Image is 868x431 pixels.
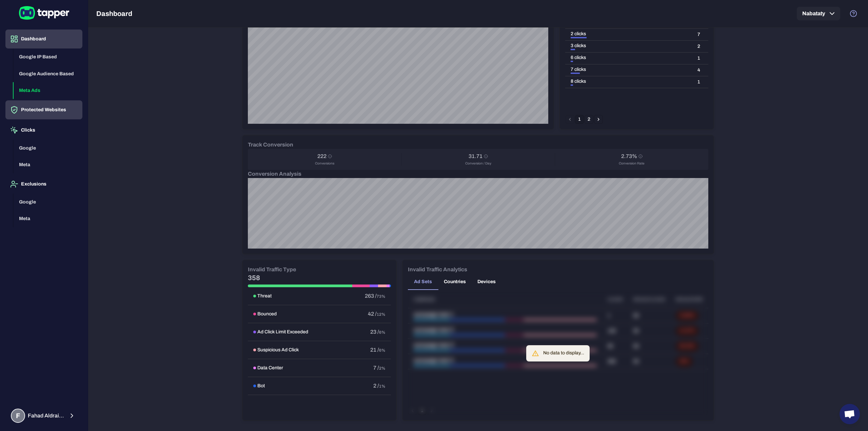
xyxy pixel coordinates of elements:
td: 1 [692,76,708,88]
a: Meta [14,215,82,221]
button: Protected Websites [5,100,82,119]
a: Google [14,144,82,150]
span: 2% [379,366,386,371]
a: Meta Ads [14,87,82,93]
button: Meta [14,210,82,227]
button: Google Audience Based [14,65,82,82]
h6: Conversion Analysis [248,170,708,178]
div: 7 clicks [571,66,687,73]
h5: 358 [248,274,391,282]
div: F [11,409,25,423]
nav: pagination navigation [565,115,603,124]
span: 21 / [370,347,379,353]
button: Countries [438,274,471,290]
button: Nabataty [797,7,840,20]
div: Open chat [840,404,860,424]
span: Conversion Rate [619,161,645,166]
span: 263 / [365,293,377,299]
span: 42 / [368,311,377,317]
button: Meta Ads [14,82,82,99]
button: Google [14,194,82,211]
button: Dashboard [5,30,82,48]
svg: Conversions [328,154,332,158]
h5: Dashboard [96,9,132,18]
h6: Invalid Traffic Analytics [408,266,467,274]
span: 12% [377,312,386,317]
button: page 1 [575,115,584,124]
button: Exclusions [5,175,82,194]
h6: Track Conversion [248,141,293,149]
h6: 31.71 [469,153,482,160]
span: 73% [377,294,386,299]
a: Clicks [5,127,82,133]
a: Google Audience Based [14,70,82,76]
td: 7 [692,28,708,40]
div: 2 clicks [571,31,687,37]
button: Go to next page [594,115,603,124]
span: 6% [379,348,386,353]
td: 1 [692,52,708,64]
span: Fahad Aldraiaan [28,412,64,419]
a: Exclusions [5,181,82,187]
span: 23 / [370,329,379,335]
h6: 222 [317,153,327,160]
a: Meta [14,161,82,167]
button: Devices [471,274,502,290]
div: 6 clicks [571,55,687,61]
span: Conversions [315,161,334,166]
button: Clicks [5,121,82,140]
h6: Suspicious Ad Click [257,347,299,353]
span: Conversion / Day [465,161,491,166]
a: Google [14,198,82,204]
button: Ad Sets [408,274,438,290]
a: Google IP Based [14,54,82,59]
svg: Conversion Rate [638,154,643,158]
svg: Conversion / Day [484,154,488,158]
button: Go to page 2 [585,115,593,124]
button: Google IP Based [14,48,82,65]
h6: Invalid Traffic Type [248,266,296,274]
div: 3 clicks [571,43,687,49]
h6: Bot [257,383,265,389]
div: No data to display... [543,347,584,359]
span: 6% [379,330,386,335]
h6: Bounced [257,311,277,317]
h6: Ad Click Limit Exceeded [257,329,308,335]
span: 2 / [373,383,379,389]
td: 4 [692,64,708,76]
div: 8 clicks [571,78,687,84]
a: Dashboard [5,36,82,41]
td: 2 [692,40,708,52]
h6: Threat [257,293,272,299]
button: FFahad Aldraiaan [5,406,82,426]
button: Meta [14,156,82,173]
button: Google [14,140,82,157]
span: 1% [379,384,386,389]
span: 7 / [373,365,379,371]
h6: Data Center [257,365,283,371]
a: Protected Websites [5,106,82,112]
h6: 2.73% [621,153,637,160]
